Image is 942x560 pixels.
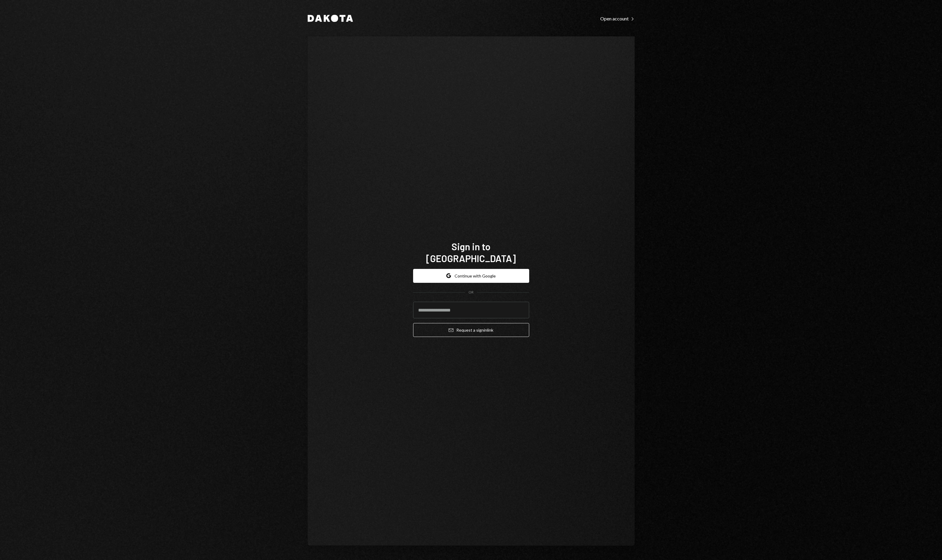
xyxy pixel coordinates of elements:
[600,15,635,22] a: Open account
[468,290,474,295] div: OR
[413,323,529,337] button: Request a signinlink
[413,241,529,264] h1: Sign in to [GEOGRAPHIC_DATA]
[413,269,529,283] button: Continue with Google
